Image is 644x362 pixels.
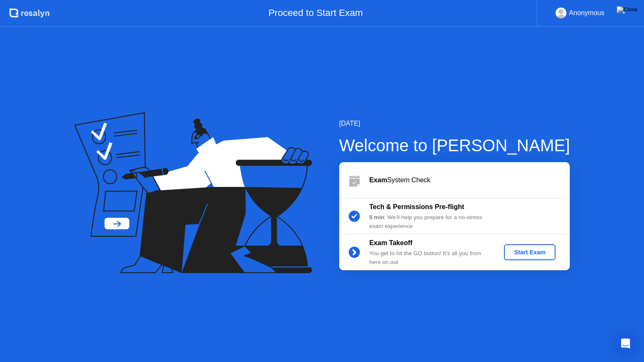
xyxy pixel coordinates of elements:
b: Tech & Permissions Pre-flight [369,203,464,210]
div: Open Intercom Messenger [615,334,636,354]
img: Close [617,6,638,13]
b: Exam [369,176,387,184]
b: Exam Takeoff [369,239,413,246]
div: [DATE] [339,119,570,129]
div: System Check [369,175,570,185]
button: Start Exam [504,244,556,260]
div: Start Exam [507,249,552,256]
div: You get to hit the GO button! It’s all you from here on out [369,249,490,266]
div: Welcome to [PERSON_NAME] [339,133,570,158]
div: : We’ll help you prepare for a no-stress exam experience [369,213,490,230]
div: Anonymous [569,8,605,18]
b: 5 min [369,214,384,220]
